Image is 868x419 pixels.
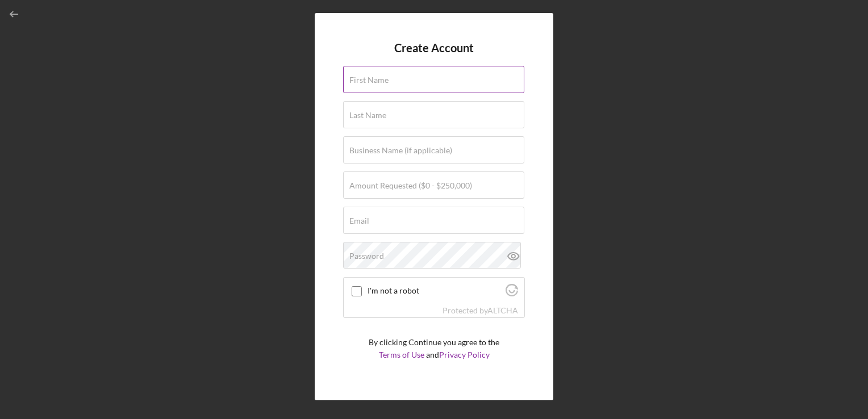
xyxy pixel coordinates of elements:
[349,181,472,190] label: Amount Requested ($0 - $250,000)
[379,350,424,359] a: Terms of Use
[439,350,490,359] a: Privacy Policy
[349,146,452,155] label: Business Name (if applicable)
[349,111,386,120] label: Last Name
[349,76,389,85] label: First Name
[506,288,518,298] a: Visit Altcha.org
[443,306,518,315] div: Protected by
[394,41,474,55] h4: Create Account
[368,286,502,295] label: I'm not a robot
[487,305,518,315] a: Visit Altcha.org
[349,252,384,261] label: Password
[369,336,499,362] p: By clicking Continue you agree to the and
[349,216,369,225] label: Email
